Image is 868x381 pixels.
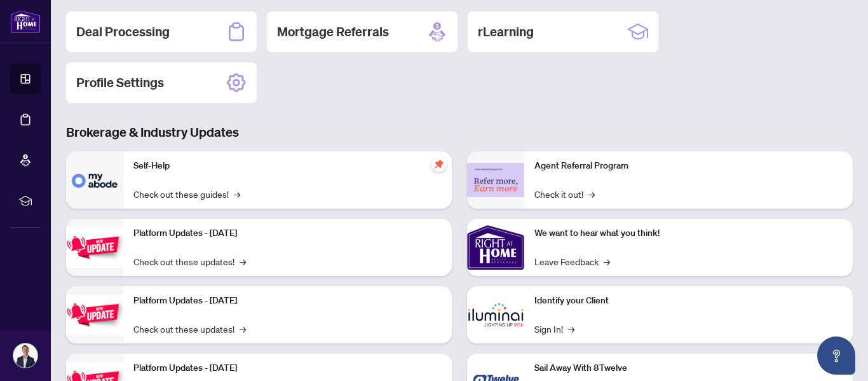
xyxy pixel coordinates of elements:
a: Sign In!→ [534,322,574,336]
a: Check out these updates!→ [133,322,246,336]
span: → [604,254,610,268]
h3: Brokerage & Industry Updates [66,123,853,141]
p: Platform Updates - [DATE] [133,226,442,240]
img: Identify your Client [467,286,524,343]
span: → [234,187,240,201]
span: → [240,254,246,268]
a: Check out these guides!→ [133,187,240,201]
button: Open asap [817,336,855,375]
img: Platform Updates - July 8, 2025 [66,294,123,335]
img: logo [10,10,41,33]
a: Leave Feedback→ [534,254,610,268]
a: Check out these updates!→ [133,254,246,268]
h2: rLearning [478,23,534,41]
p: We want to hear what you think! [534,226,843,240]
span: → [240,322,246,336]
p: Self-Help [133,159,442,173]
p: Identify your Client [534,294,843,308]
img: Platform Updates - July 21, 2025 [66,227,123,267]
p: Sail Away With 8Twelve [534,361,843,375]
p: Platform Updates - [DATE] [133,361,442,375]
p: Agent Referral Program [534,159,843,173]
img: We want to hear what you think! [467,219,524,276]
p: Platform Updates - [DATE] [133,294,442,308]
img: Profile Icon [13,343,37,368]
span: → [568,322,574,336]
img: Agent Referral Program [467,163,524,198]
h2: Profile Settings [76,74,164,92]
h2: Mortgage Referrals [277,23,389,41]
h2: Deal Processing [76,23,170,41]
a: Check it out!→ [534,187,595,201]
img: Self-Help [66,151,123,209]
span: → [588,187,595,201]
span: pushpin [431,156,447,172]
